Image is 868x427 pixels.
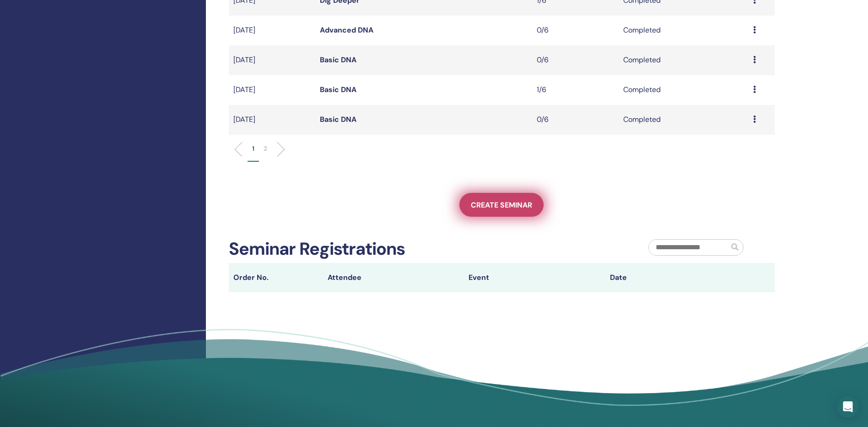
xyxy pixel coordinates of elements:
td: 1/6 [532,75,619,105]
th: Order No. [229,263,323,292]
a: Basic DNA [320,115,356,124]
a: Advanced DNA [320,25,373,35]
span: Create seminar [471,200,532,210]
a: Basic DNA [320,55,356,65]
th: Event [464,263,605,292]
a: Basic DNA [320,85,356,94]
a: Create seminar [459,193,544,217]
th: Date [605,263,746,292]
td: 0/6 [532,16,619,45]
h2: Seminar Registrations [229,239,405,260]
p: 1 [252,144,254,153]
td: [DATE] [229,105,315,135]
p: 2 [264,144,267,153]
td: Completed [619,75,749,105]
td: Completed [619,16,749,45]
td: 0/6 [532,45,619,75]
td: Completed [619,45,749,75]
td: 0/6 [532,105,619,135]
td: [DATE] [229,75,315,105]
div: Open Intercom Messenger [837,396,859,418]
td: [DATE] [229,16,315,45]
th: Attendee [323,263,464,292]
td: [DATE] [229,45,315,75]
td: Completed [619,105,749,135]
